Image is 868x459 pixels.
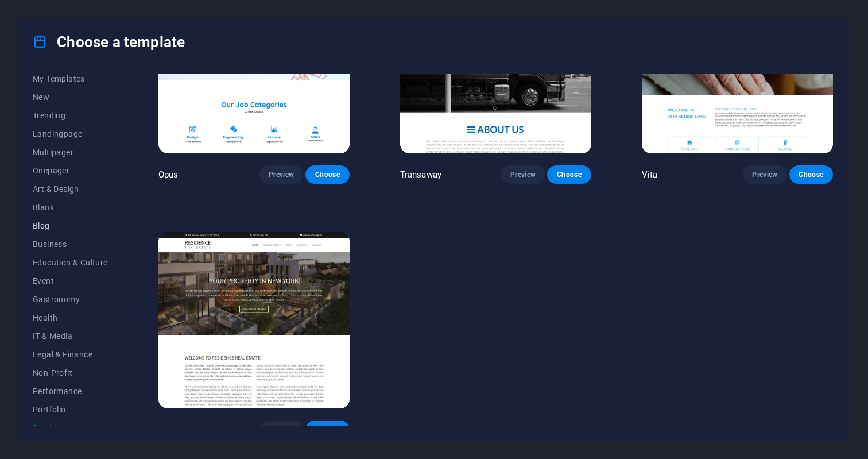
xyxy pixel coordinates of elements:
[33,184,108,194] span: Art & Design
[556,170,582,179] span: Choose
[789,165,833,184] button: Choose
[752,170,777,179] span: Preview
[33,382,108,400] button: Performance
[510,170,536,179] span: Preview
[33,400,108,419] button: Portfolio
[33,405,108,414] span: Portfolio
[400,169,441,180] p: Transaway
[642,169,658,180] p: Vita
[33,350,108,359] span: Legal & Finance
[501,165,545,184] button: Preview
[305,165,349,184] button: Choose
[33,235,108,253] button: Business
[33,217,108,235] button: Blog
[33,327,108,345] button: IT & Media
[305,421,349,439] button: Choose
[547,165,591,184] button: Choose
[33,106,108,125] button: Trending
[33,295,108,304] span: Gastronomy
[33,180,108,198] button: Art & Design
[269,170,294,179] span: Preview
[33,198,108,217] button: Blank
[33,253,108,272] button: Education & Culture
[33,345,108,364] button: Legal & Finance
[315,170,340,179] span: Choose
[33,419,108,437] button: Services
[33,129,108,138] span: Landingpage
[158,169,179,180] p: Opus
[743,165,786,184] button: Preview
[33,387,108,396] span: Performance
[33,166,108,175] span: Onepager
[33,74,108,83] span: My Templates
[33,364,108,382] button: Non-Profit
[799,170,824,179] span: Choose
[33,203,108,212] span: Blank
[33,290,108,308] button: Gastronomy
[33,92,108,102] span: New
[33,272,108,290] button: Event
[33,368,108,377] span: Non-Profit
[33,88,108,106] button: New
[33,111,108,120] span: Trending
[33,313,108,322] span: Health
[158,232,350,408] img: Residence
[33,70,108,88] button: My Templates
[269,425,294,434] span: Preview
[158,424,199,435] p: Residence
[33,221,108,230] span: Blog
[259,421,303,439] button: Preview
[315,425,340,434] span: Choose
[33,331,108,341] span: IT & Media
[33,276,108,286] span: Event
[33,161,108,180] button: Onepager
[33,143,108,161] button: Multipager
[33,240,108,249] span: Business
[33,33,185,51] h4: Choose a template
[33,148,108,157] span: Multipager
[33,258,108,267] span: Education & Culture
[33,308,108,327] button: Health
[259,165,303,184] button: Preview
[33,125,108,143] button: Landingpage
[33,423,108,433] span: Services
